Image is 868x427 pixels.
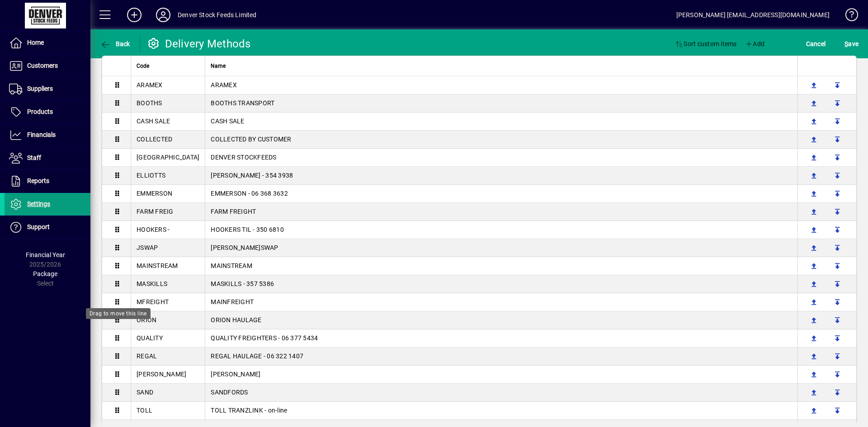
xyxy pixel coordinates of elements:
[100,40,130,47] span: Back
[211,371,260,378] span: [PERSON_NAME]
[90,36,140,52] app-page-header-button: Back
[137,117,170,125] span: CASH SALE
[137,334,163,342] span: QUALITY
[672,36,741,52] button: Sort custom items
[211,316,261,324] span: ORION HAULAGE
[137,352,157,360] span: REGAL
[211,136,291,143] span: COLLECTED BY CUSTOMER
[830,204,845,219] button: Add below
[807,349,821,363] button: Add above
[137,61,149,71] span: Code
[137,172,165,179] span: ELLIOTTS
[86,308,151,319] div: Drag to move this line
[137,81,163,89] span: ARAMEX
[211,208,256,215] span: FARM FREIGHT
[27,39,44,46] span: Home
[806,37,826,51] span: Cancel
[844,40,848,47] span: S
[807,277,821,291] button: Add above
[211,352,303,360] span: REGAL HAULAGE - 06 322 1407
[211,61,226,71] span: Name
[5,55,90,77] a: Customers
[807,168,821,183] button: Add above
[211,172,293,179] span: [PERSON_NAME] - 354 3938
[211,244,278,251] span: [PERSON_NAME]SWAP
[807,331,821,345] button: Add above
[830,150,845,164] button: Add below
[211,334,318,342] span: QUALITY FREIGHTERS - 06 377 5434
[137,154,199,161] span: [GEOGRAPHIC_DATA]
[137,244,158,251] span: JSWAP
[211,190,288,197] span: EMMERSON - 06 368 3632
[5,124,90,146] a: Financials
[676,37,737,51] span: Sort custom items
[147,37,251,51] div: Delivery Methods
[807,240,821,255] button: Add above
[830,222,845,237] button: Add below
[211,99,274,107] span: BOOTHS TRANSPORT
[211,226,284,233] span: HOOKERS TIL - 350 6810
[807,132,821,146] button: Add above
[830,258,845,273] button: Add below
[137,99,162,107] span: BOOTHS
[676,8,830,22] div: [PERSON_NAME] [EMAIL_ADDRESS][DOMAIN_NAME]
[830,168,845,183] button: Add below
[137,298,169,305] span: MFREIGHT
[830,277,845,291] button: Add below
[137,280,167,287] span: MASKILLS
[807,313,821,327] button: Add above
[27,154,41,161] span: Staff
[211,154,276,161] span: DENVER STOCKFEEDS
[211,407,287,414] span: TOLL TRANZLINK - on-line
[137,208,174,215] span: FARM FREIG
[211,117,244,125] span: CASH SALE
[830,331,845,345] button: Add below
[98,36,132,52] button: Back
[807,222,821,237] button: Add above
[5,216,90,239] a: Support
[830,240,845,255] button: Add below
[844,37,859,51] span: ave
[5,78,90,100] a: Suppliers
[807,186,821,201] button: Add above
[211,81,237,89] span: ARAMEX
[211,280,274,287] span: MASKILLS - 357 5386
[830,295,845,309] button: Add below
[137,262,178,269] span: MAINSTREAM
[120,7,149,23] button: Add
[149,7,178,23] button: Profile
[839,2,857,31] a: Knowledge Base
[830,186,845,201] button: Add below
[137,389,153,396] span: SAND
[830,78,845,92] button: Add below
[830,349,845,363] button: Add below
[804,36,828,52] button: Cancel
[830,132,845,146] button: Add below
[27,108,53,115] span: Products
[178,8,257,22] div: Denver Stock Feeds Limited
[830,313,845,327] button: Add below
[807,150,821,164] button: Add above
[842,36,861,52] button: Save
[830,403,845,418] button: Add below
[137,407,152,414] span: TOLL
[137,316,156,324] span: ORION
[211,262,252,269] span: MAINSTREAM
[27,200,50,207] span: Settings
[807,204,821,219] button: Add above
[27,62,58,69] span: Customers
[807,114,821,128] button: Add above
[830,114,845,128] button: Add below
[807,385,821,399] button: Add above
[5,101,90,123] a: Products
[5,170,90,192] a: Reports
[807,78,821,92] button: Add above
[27,177,49,184] span: Reports
[137,136,172,143] span: COLLECTED
[27,223,50,230] span: Support
[807,367,821,381] button: Add above
[33,270,57,277] span: Package
[5,147,90,169] a: Staff
[211,298,254,305] span: MAINFREIGHT
[26,251,65,258] span: Financial Year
